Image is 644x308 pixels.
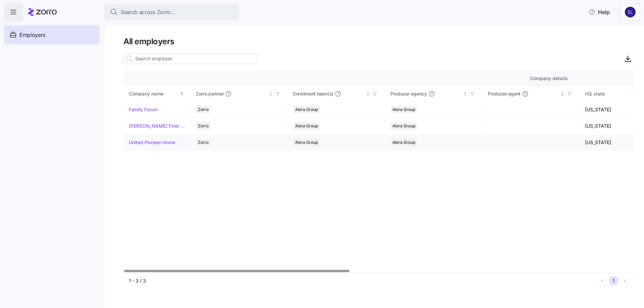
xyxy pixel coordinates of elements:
[463,91,468,96] div: Not sorted
[295,106,318,113] span: Alera Group
[123,53,258,64] input: Search employer
[196,90,224,97] span: Zorro partner
[366,91,370,96] div: Not sorted
[598,276,606,285] button: Previous page
[19,31,45,39] span: Employers
[121,8,175,16] span: Search across Zorro...
[482,86,580,102] th: Producer agentNot sorted
[392,122,415,130] span: Alera Group
[129,139,175,146] a: United Pioneer Home
[621,276,629,285] button: Next page
[129,278,595,284] div: 1 - 3 / 3
[390,90,427,97] span: Producer agency
[129,123,185,129] a: [PERSON_NAME] Finer Meats
[179,91,184,96] div: Sorted ascending
[583,5,615,19] button: Help
[123,36,635,47] h1: All employers
[4,25,99,44] a: Employers
[392,106,415,113] span: Alera Group
[288,86,385,102] th: Enrollment team(s)Not sorted
[625,7,636,17] img: 9541d6806b9e2684641ca7bfe3afc45a
[198,106,209,113] span: Zorro
[295,122,318,130] span: Alera Group
[293,90,333,97] span: Enrollment team(s)
[198,139,209,146] span: Zorro
[129,106,158,113] a: Family Forum
[268,91,273,96] div: Not sorted
[488,90,521,97] span: Producer agent
[295,139,318,146] span: Alera Group
[123,86,191,102] th: Company nameSorted ascending
[392,139,415,146] span: Alera Group
[198,122,209,130] span: Zorro
[609,276,618,285] button: 1
[129,90,178,98] div: Company name
[560,91,565,96] div: Not sorted
[385,86,482,102] th: Producer agencyNot sorted
[105,4,239,20] button: Search across Zorro...
[589,8,610,16] span: Help
[191,86,288,102] th: Zorro partnerNot sorted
